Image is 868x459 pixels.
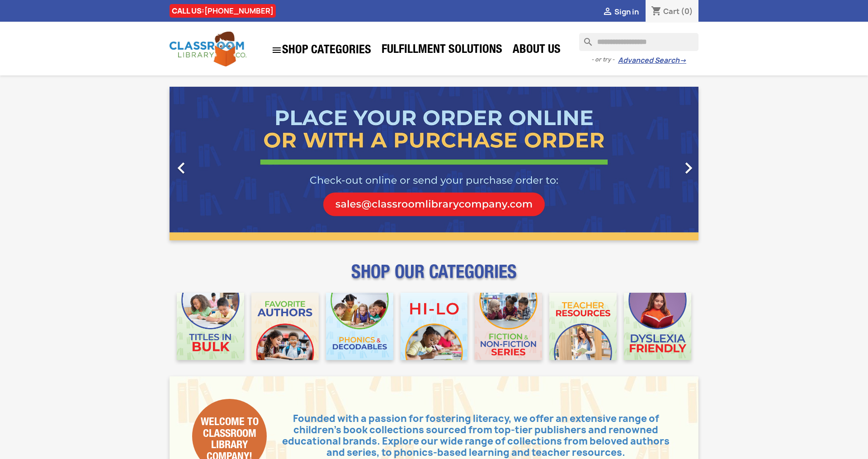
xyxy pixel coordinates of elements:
[170,157,193,179] i: 
[177,293,244,360] img: CLC_Bulk_Mobile.jpg
[326,293,393,360] img: CLC_Phonics_And_Decodables_Mobile.jpg
[170,87,698,240] ul: Carousel container
[614,7,639,17] span: Sign in
[267,413,676,459] p: Founded with a passion for fostering literacy, we offer an extensive range of children's book col...
[508,42,565,60] a: About Us
[579,33,590,44] i: search
[271,45,282,56] i: 
[549,293,617,360] img: CLC_Teacher_Resources_Mobile.jpg
[170,32,246,66] img: Classroom Library Company
[579,33,698,51] input: Search
[401,293,468,360] img: CLC_HiLo_Mobile.jpg
[663,6,679,16] span: Cart
[377,42,507,60] a: Fulfillment Solutions
[591,55,618,64] span: - or try -
[619,87,699,240] a: Next
[204,6,274,16] a: [PHONE_NUMBER]
[267,40,376,60] a: SHOP CATEGORIES
[251,293,319,360] img: CLC_Favorite_Authors_Mobile.jpg
[170,4,276,18] div: CALL US:
[170,87,249,240] a: Previous
[602,7,613,18] i: 
[679,56,686,65] span: →
[681,6,693,16] span: (0)
[677,157,700,179] i: 
[624,293,691,360] img: CLC_Dyslexia_Mobile.jpg
[170,269,698,286] p: SHOP OUR CATEGORIES
[651,6,662,17] i: shopping_cart
[602,7,639,17] a:  Sign in
[618,56,686,65] a: Advanced Search→
[475,293,542,360] img: CLC_Fiction_Nonfiction_Mobile.jpg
